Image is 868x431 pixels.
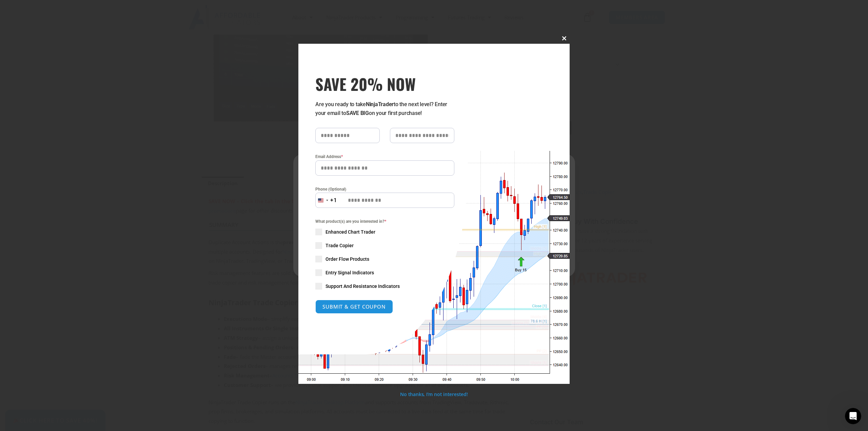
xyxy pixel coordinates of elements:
span: Support And Resistance Indicators [325,283,400,290]
label: Support And Resistance Indicators [315,283,454,290]
span: Entry Signal Indicators [325,269,374,276]
label: Phone (Optional) [315,186,454,193]
strong: SAVE BIG [346,110,369,116]
p: Are you ready to take to the next level? Enter your email to on your first purchase! [315,100,454,118]
strong: NinjaTrader [366,101,394,107]
span: SAVE 20% NOW [315,74,454,93]
div: +1 [330,196,337,205]
label: Email Address [315,153,454,160]
label: Entry Signal Indicators [315,269,454,276]
span: Trade Copier [325,242,354,249]
label: Order Flow Products [315,256,454,262]
label: Enhanced Chart Trader [315,229,454,235]
span: Order Flow Products [325,256,369,262]
button: Selected country [315,193,337,208]
iframe: Intercom live chat [845,408,861,424]
button: SUBMIT & GET COUPON [315,300,393,314]
a: No thanks, I’m not interested! [400,391,468,397]
span: Enhanced Chart Trader [325,229,375,235]
span: What product(s) are you interested in? [315,218,454,225]
label: Trade Copier [315,242,454,249]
